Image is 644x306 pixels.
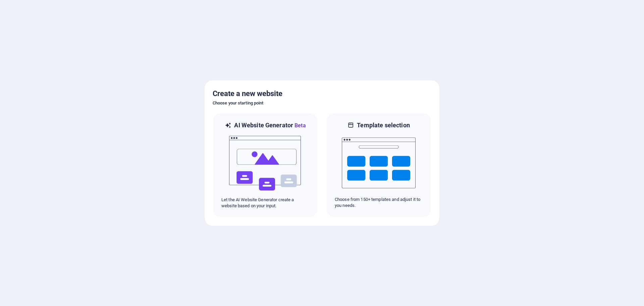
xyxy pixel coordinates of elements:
[213,88,431,99] h5: Create a new website
[213,113,318,218] div: AI Website GeneratorBetaaiLet the AI Website Generator create a website based on your input.
[221,197,309,209] p: Let the AI Website Generator create a website based on your input.
[326,113,431,218] div: Template selectionChoose from 150+ templates and adjust it to you needs.
[357,121,410,129] h6: Template selection
[228,130,302,197] img: ai
[213,99,431,107] h6: Choose your starting point
[234,121,306,130] h6: AI Website Generator
[293,122,306,129] span: Beta
[335,196,423,209] p: Choose from 150+ templates and adjust it to you needs.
